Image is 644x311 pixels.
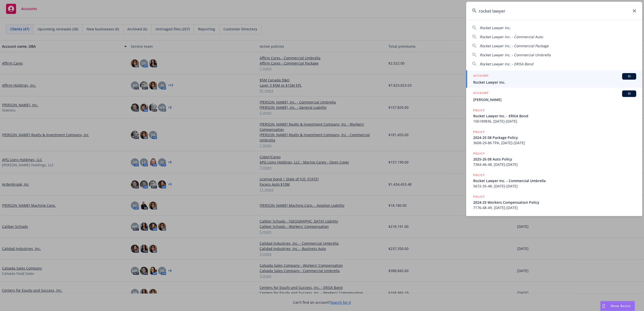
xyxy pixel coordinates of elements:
[480,62,533,66] span: Rocket Lawyer Inc. - ERISA Bond
[473,178,636,183] span: Rocket Lawyer Inc. - Commercial Umbrella
[473,73,489,79] h5: ACCOUNT
[480,34,543,39] span: Rocket Lawyer Inc. - Commercial Auto
[473,183,636,189] span: 5672-35-48, [DATE]-[DATE]
[473,140,636,145] span: 3608-29-86 TPA, [DATE]-[DATE]
[473,80,636,85] span: Rocket Lawyer Inc.
[466,148,642,170] a: POLICY2025-26 08 Auto Policy7364-46-48, [DATE]-[DATE]
[466,105,642,127] a: POLICYRocket Lawyer Inc. - ERISA Bond106189836, [DATE]-[DATE]
[480,25,511,30] span: Rocket Lawyer Inc.
[611,304,631,308] span: Nova Assist
[600,301,607,311] div: Drag to move
[473,194,485,199] h5: POLICY
[473,173,485,178] h5: POLICY
[466,170,642,191] a: POLICYRocket Lawyer Inc. - Commercial Umbrella5672-35-48, [DATE]-[DATE]
[473,97,636,102] span: [PERSON_NAME]
[473,157,636,162] span: 2025-26 08 Auto Policy
[624,74,634,79] span: BI
[466,70,642,88] a: ACCOUNTBIRocket Lawyer Inc.
[473,108,485,113] h5: POLICY
[624,91,634,96] span: BI
[473,129,485,134] h5: POLICY
[473,151,485,156] h5: POLICY
[480,53,551,57] span: Rocket Lawyer Inc. - Commercial Umbrella
[473,90,489,96] h5: ACCOUNT
[480,43,549,48] span: Rocket Lawyer Inc. - Commercial Package
[466,127,642,148] a: POLICY2024-25 08 Package Policy3608-29-86 TPA, [DATE]-[DATE]
[473,135,636,140] span: 2024-25 08 Package Policy
[473,119,636,124] span: 106189836, [DATE]-[DATE]
[466,191,642,213] a: POLICY2024-25 Workers Compensation Policy7176-48-49, [DATE]-[DATE]
[473,200,636,205] span: 2024-25 Workers Compensation Policy
[466,88,642,105] a: ACCOUNTBI[PERSON_NAME]
[473,162,636,167] span: 7364-46-48, [DATE]-[DATE]
[466,2,642,20] input: Search...
[600,301,635,311] button: Nova Assist
[473,205,636,210] span: 7176-48-49, [DATE]-[DATE]
[473,113,636,119] span: Rocket Lawyer Inc. - ERISA Bond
